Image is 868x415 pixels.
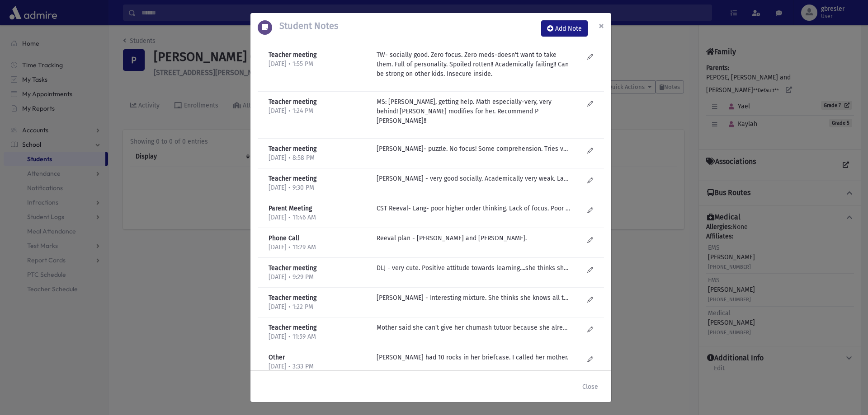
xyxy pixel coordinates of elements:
p: [DATE] • 3:33 PM [269,362,368,371]
p: [DATE] • 1:24 PM [269,107,368,116]
p: [DATE] • 8:58 PM [269,154,368,163]
p: [DATE] • 11:46 AM [269,213,368,222]
b: Teacher meeting [269,145,316,153]
b: Teacher meeting [269,175,316,182]
p: TW- socially good. Zero focus. Zero meds-doesn't want to take them. Full of personality. Spoiled ... [377,50,570,79]
p: [DATE] • 1:22 PM [269,303,368,312]
p: [PERSON_NAME] - Interesting mixture. She thinks she knows all the work and doesn't know what's fl... [377,293,570,303]
b: Phone Call [269,234,299,242]
h5: Student Notes [272,20,338,31]
p: [PERSON_NAME] had 10 rocks in her briefcase. I called her mother. [377,353,570,362]
span: × [599,19,604,32]
b: Teacher meeting [269,51,316,59]
b: Other [269,354,285,361]
b: Parent Meeting [269,205,312,212]
p: [DATE] • 9:29 PM [269,273,368,282]
p: [DATE] • 11:29 AM [269,243,368,252]
b: Teacher meeting [269,294,316,302]
b: Teacher meeting [269,98,316,106]
b: Teacher meeting [269,324,316,331]
b: Teacher meeting [269,264,316,272]
p: MS: [PERSON_NAME], getting help. Math especially-very, very behind! [PERSON_NAME] modifies for he... [377,97,570,126]
p: DLJ - very cute. Positive attitude towards learning....she thinks she is smart?! Totally misunder... [377,263,570,273]
p: Reeval plan - [PERSON_NAME] and [PERSON_NAME]. [377,233,570,243]
p: Mother said she can't give her chumash tutuor because she already has too much help??? Mother sai... [377,323,570,332]
p: [DATE] • 11:59 AM [269,332,368,341]
p: [PERSON_NAME] - very good socially. Academically very weak. Language is awful. Nom processing. [377,174,570,183]
p: [PERSON_NAME]- puzzle. No focus! Some comprehension. Tries very hard. Meds are on and off. Better... [377,144,570,154]
p: [DATE] • 1:55 PM [269,60,368,69]
p: CST Reeval- Lang- poor higher order thinking. Lack of focus. Poor eye contact. Slow processing, p... [377,204,570,213]
button: Close [591,13,611,38]
p: [DATE] • 9:30 PM [269,183,368,192]
button: Add Note [541,20,588,37]
button: Close [576,378,604,395]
